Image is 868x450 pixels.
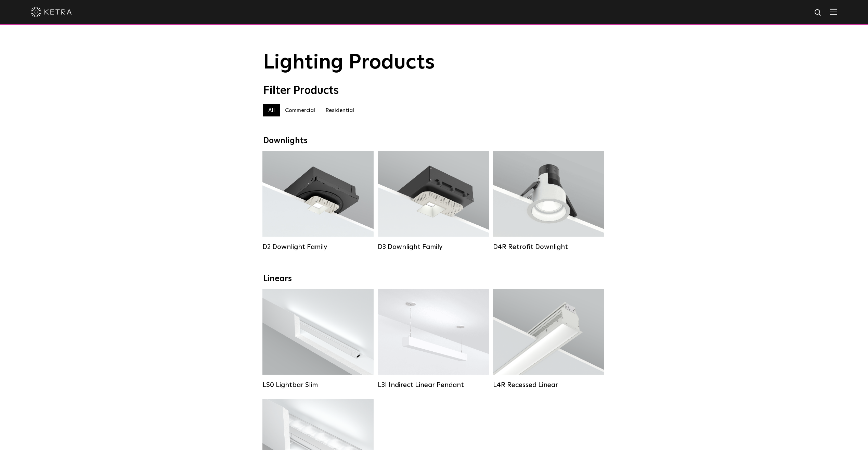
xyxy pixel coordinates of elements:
[378,151,489,251] a: D3 Downlight Family Lumen Output:700 / 900 / 1100Colors:White / Black / Silver / Bronze / Paintab...
[493,151,604,251] a: D4R Retrofit Downlight Lumen Output:800Colors:White / BlackBeam Angles:15° / 25° / 40° / 60°Watta...
[378,289,489,389] a: L3I Indirect Linear Pendant Lumen Output:400 / 600 / 800 / 1000Housing Colors:White / BlackContro...
[263,274,605,284] div: Linears
[814,9,822,17] img: search icon
[263,104,280,116] label: All
[31,7,72,17] img: ketra-logo-2019-white
[830,9,837,15] img: Hamburger%20Nav.svg
[378,381,489,389] div: L3I Indirect Linear Pendant
[262,289,374,389] a: LS0 Lightbar Slim Lumen Output:200 / 350Colors:White / BlackControl:X96 Controller
[263,52,435,73] span: Lighting Products
[378,243,489,251] div: D3 Downlight Family
[493,381,604,389] div: L4R Recessed Linear
[493,289,604,389] a: L4R Recessed Linear Lumen Output:400 / 600 / 800 / 1000Colors:White / BlackControl:Lutron Clear C...
[280,104,320,116] label: Commercial
[493,243,604,251] div: D4R Retrofit Downlight
[263,136,605,146] div: Downlights
[262,151,374,251] a: D2 Downlight Family Lumen Output:1200Colors:White / Black / Gloss Black / Silver / Bronze / Silve...
[320,104,359,116] label: Residential
[262,381,374,389] div: LS0 Lightbar Slim
[262,243,374,251] div: D2 Downlight Family
[263,84,605,97] div: Filter Products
